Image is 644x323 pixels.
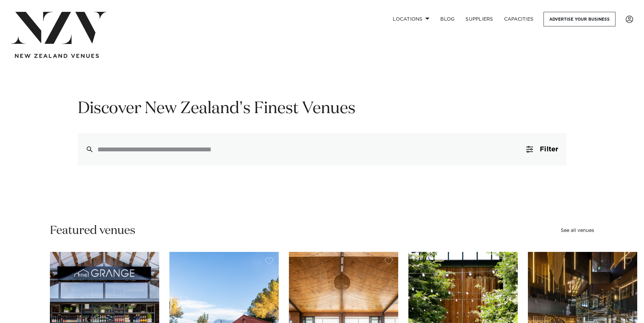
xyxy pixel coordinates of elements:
a: Locations [387,12,435,26]
h2: Featured venues [50,223,135,238]
a: See all venues [561,228,594,233]
img: nzv-logo.png [11,12,107,44]
button: Filter [518,133,566,166]
img: new-zealand-venues-text.png [15,54,99,58]
a: Capacities [499,12,539,26]
h1: Discover New Zealand's Finest Venues [78,98,567,120]
a: BLOG [435,12,460,26]
a: SUPPLIERS [460,12,498,26]
span: Filter [540,146,558,153]
a: Advertise your business [544,12,615,26]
